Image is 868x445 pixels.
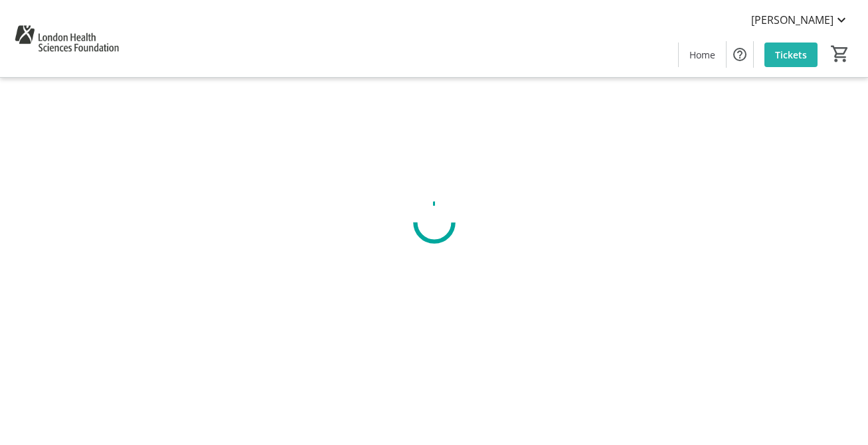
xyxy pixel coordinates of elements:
[751,12,833,28] span: [PERSON_NAME]
[727,41,753,68] button: Help
[679,43,726,67] a: Home
[740,9,860,31] button: [PERSON_NAME]
[689,48,715,62] span: Home
[8,5,126,72] img: London Health Sciences Foundation's Logo
[775,48,807,62] span: Tickets
[764,43,818,67] a: Tickets
[828,42,852,66] button: Cart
